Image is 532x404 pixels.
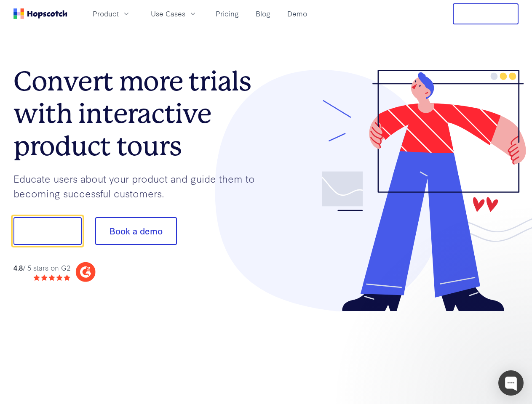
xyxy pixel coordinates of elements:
p: Educate users about your product and guide them to becoming successful customers. [13,171,266,200]
span: Use Cases [151,8,185,19]
a: Demo [284,7,310,21]
a: Pricing [212,7,242,21]
button: Book a demo [95,217,177,245]
a: Blog [252,7,274,21]
button: Show me! [13,217,82,245]
button: Product [88,7,136,21]
span: Product [93,8,119,19]
strong: 4.8 [13,263,23,272]
h1: Convert more trials with interactive product tours [13,65,266,162]
div: / 5 stars on G2 [13,263,70,273]
button: Use Cases [146,7,202,21]
a: Home [13,8,67,19]
button: Free Trial [453,3,519,24]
